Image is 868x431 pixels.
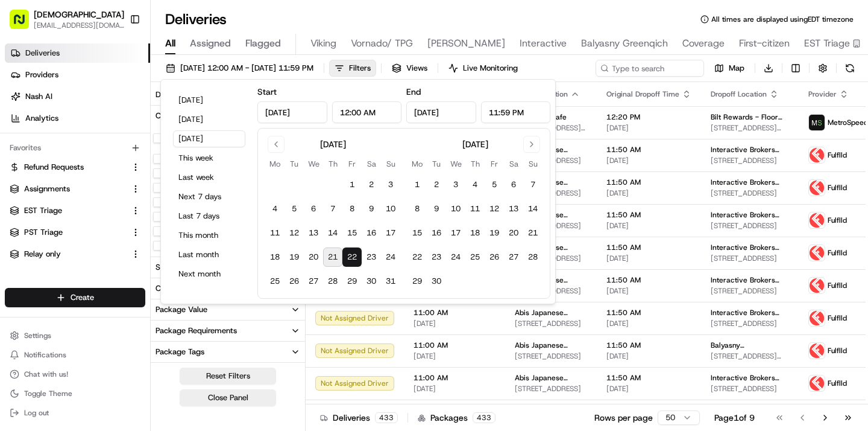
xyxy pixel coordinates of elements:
span: Vornado/ TPG [351,36,413,51]
span: Analytics [25,113,58,124]
span: [STREET_ADDRESS][US_STATE] [711,123,789,133]
button: 23 [362,247,381,267]
span: Fulflld [828,378,847,388]
span: 11:50 AM [606,340,691,350]
span: [DATE] [606,188,691,198]
th: Friday [342,158,362,170]
button: 1 [342,175,362,194]
button: Notifications [5,346,145,363]
th: Wednesday [446,158,465,170]
span: Chat with us! [24,369,68,379]
span: Interactive Brokers (US) - Floor Building 3, Floor 2 [711,275,789,285]
span: Notifications [24,350,66,360]
button: [DATE] [173,92,245,109]
span: 12:20 PM [606,112,691,122]
button: Assignments [5,179,145,199]
button: 13 [304,223,323,243]
button: Start new chat [205,119,219,133]
span: Fulflld [828,150,847,160]
img: profile_Fulflld_OnFleet_Thistle_SF.png [809,245,825,261]
span: Create [71,292,94,303]
a: PST Triage [10,227,126,238]
a: Relay only [10,249,126,260]
button: Reset Filters [180,368,276,385]
button: Last week [173,169,245,186]
button: Next month [173,266,245,283]
span: EST Triage [804,36,850,51]
span: Assignments [24,184,70,194]
button: 27 [304,272,323,291]
button: Delivery Status [151,85,305,105]
button: Views [386,60,433,77]
span: Balyasny Greenqich [581,36,668,51]
span: [DATE] [606,286,691,296]
div: Packages [418,412,495,424]
th: Tuesday [285,158,304,170]
button: Go to next month [523,136,540,153]
span: [DATE] [606,123,691,133]
img: profile_Fulflld_OnFleet_Thistle_SF.png [809,147,825,163]
th: Monday [407,158,427,170]
img: profile_Fulflld_OnFleet_Thistle_SF.png [809,375,825,391]
button: 4 [265,199,285,219]
button: Go to previous month [268,136,285,153]
button: Package Tags [151,342,305,362]
span: Fulflld [828,215,847,225]
button: [DEMOGRAPHIC_DATA][EMAIL_ADDRESS][DOMAIN_NAME] [5,5,125,34]
a: Analytics [5,109,150,128]
input: Clear [31,78,199,91]
button: Refund Requests [5,158,145,177]
button: PST Triage [5,223,145,242]
button: 29 [407,272,427,291]
a: EST Triage [10,205,126,216]
button: 16 [362,223,381,243]
div: [DATE] [462,138,488,150]
span: [STREET_ADDRESS][PERSON_NAME] [711,351,789,361]
span: Pylon [120,267,146,276]
div: Past conversations [12,157,81,167]
span: 11:50 AM [606,210,691,220]
button: 22 [342,247,362,267]
span: Abis Japanese Restaurant [515,308,587,318]
button: 22 [407,247,427,267]
img: 8571987876998_91fb9ceb93ad5c398215_72.jpg [25,115,47,137]
button: Package Requirements [151,321,305,341]
span: [DATE] 12:00 AM - [DATE] 11:59 PM [180,63,313,74]
span: [STREET_ADDRESS] [711,319,789,328]
span: [DATE] [606,319,691,328]
button: 28 [323,272,342,291]
button: 2 [427,175,446,194]
img: 1736555255976-a54dd68f-1ca7-489b-9aae-adbdc363a1c4 [12,115,34,137]
button: Settings [5,327,145,344]
button: 7 [323,199,342,219]
button: 2 [362,175,381,194]
span: [DATE] [414,351,495,361]
span: Log out [24,408,49,418]
span: 11:00 AM [414,308,495,318]
img: Nash [12,12,36,36]
button: Map [709,60,750,77]
span: Fulflld [828,183,847,193]
p: Rows per page [594,412,653,424]
th: Sunday [523,158,542,170]
input: Time [481,101,551,123]
span: Abis Japanese Restaurant [515,373,587,383]
div: Package Tags [156,346,204,357]
span: [DATE] [414,319,495,328]
span: First-citizen [739,36,790,51]
span: Interactive [520,36,567,51]
span: Relay only [24,249,61,260]
button: 14 [523,199,542,219]
img: profile_Fulflld_OnFleet_Thistle_SF.png [809,180,825,196]
a: Refund Requests [10,162,126,173]
span: 11:50 AM [606,373,691,383]
button: Live Monitoring [443,60,523,77]
a: Providers [5,65,150,85]
button: 20 [304,247,323,267]
div: 📗 [12,238,22,248]
span: [PERSON_NAME] [427,36,505,51]
button: Create [5,288,145,307]
button: Chat with us! [5,366,145,383]
button: 3 [381,175,400,194]
button: 12 [285,223,304,243]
